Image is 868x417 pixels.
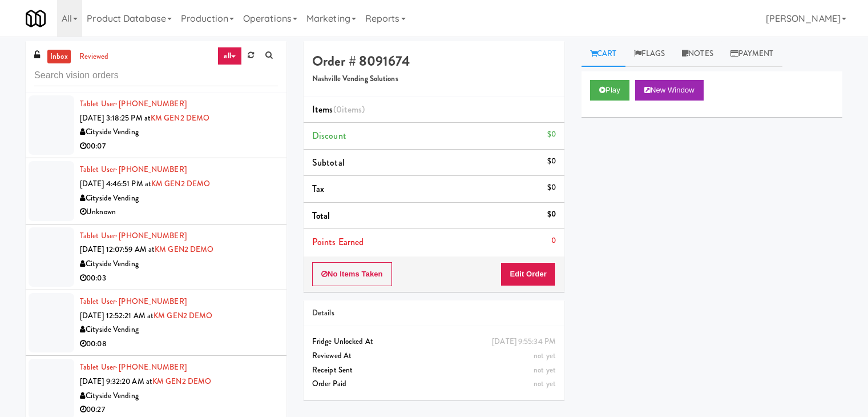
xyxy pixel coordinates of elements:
div: 00:03 [80,271,278,286]
div: 0 [551,234,556,248]
div: Unknown [80,205,278,219]
div: Cityside Vending [80,323,278,337]
a: KM GEN2 DEMO [151,113,209,123]
span: · [PHONE_NUMBER] [115,362,187,372]
li: Tablet User· [PHONE_NUMBER][DATE] 12:52:21 AM atKM GEN2 DEMOCityside Vending00:08 [26,290,286,356]
div: Order Paid [312,377,556,391]
div: 00:07 [80,139,278,154]
a: Tablet User· [PHONE_NUMBER] [80,98,187,109]
span: [DATE] 12:07:59 AM at [80,244,155,255]
div: $0 [547,127,556,142]
a: inbox [47,50,71,64]
li: Tablet User· [PHONE_NUMBER][DATE] 4:46:51 PM atKM GEN2 DEMOCityside VendingUnknown [26,158,286,224]
div: $0 [547,181,556,195]
div: [DATE] 9:55:34 PM [492,335,556,349]
span: Subtotal [312,156,345,169]
a: Cart [582,41,625,67]
div: $0 [547,154,556,169]
div: Receipt Sent [312,363,556,378]
button: No Items Taken [312,262,392,286]
h5: Nashville Vending Solutions [312,75,556,83]
a: Notes [673,41,722,67]
span: Points Earned [312,235,364,248]
button: Edit Order [500,262,556,286]
input: Search vision orders [34,65,278,86]
span: · [PHONE_NUMBER] [115,296,187,307]
a: KM GEN2 DEMO [152,376,211,387]
a: Tablet User· [PHONE_NUMBER] [80,296,187,307]
span: · [PHONE_NUMBER] [115,230,187,241]
a: KM GEN2 DEMO [151,178,210,189]
div: Cityside Vending [80,125,278,139]
span: (0 ) [333,103,365,116]
a: KM GEN2 DEMO [154,310,212,321]
span: [DATE] 12:52:21 AM at [80,310,154,321]
a: reviewed [76,50,112,64]
span: [DATE] 4:46:51 PM at [80,178,151,189]
span: [DATE] 9:32:20 AM at [80,376,152,387]
button: New Window [635,80,704,101]
img: Micromart [26,9,46,29]
div: 00:08 [80,337,278,351]
div: Cityside Vending [80,389,278,403]
button: Play [590,80,629,101]
ng-pluralize: items [342,103,362,116]
div: Reviewed At [312,349,556,363]
a: KM GEN2 DEMO [155,244,213,255]
div: Fridge Unlocked At [312,335,556,349]
span: not yet [534,378,556,389]
span: not yet [534,350,556,361]
a: Tablet User· [PHONE_NUMBER] [80,230,187,241]
li: Tablet User· [PHONE_NUMBER][DATE] 3:18:25 PM atKM GEN2 DEMOCityside Vending00:07 [26,93,286,158]
a: Payment [722,41,782,67]
div: $0 [547,207,556,222]
a: Flags [625,41,674,67]
h4: Order # 8091674 [312,54,556,69]
a: all [217,47,241,65]
span: Tax [312,182,324,195]
div: Cityside Vending [80,257,278,271]
a: Tablet User· [PHONE_NUMBER] [80,164,187,175]
span: [DATE] 3:18:25 PM at [80,113,151,123]
span: Total [312,209,330,222]
div: Details [312,306,556,320]
span: · [PHONE_NUMBER] [115,164,187,175]
li: Tablet User· [PHONE_NUMBER][DATE] 12:07:59 AM atKM GEN2 DEMOCityside Vending00:03 [26,224,286,290]
span: Discount [312,129,346,142]
a: Tablet User· [PHONE_NUMBER] [80,362,187,372]
span: · [PHONE_NUMBER] [115,98,187,109]
span: Items [312,103,365,116]
div: Cityside Vending [80,191,278,206]
span: not yet [534,364,556,375]
div: 00:27 [80,403,278,417]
